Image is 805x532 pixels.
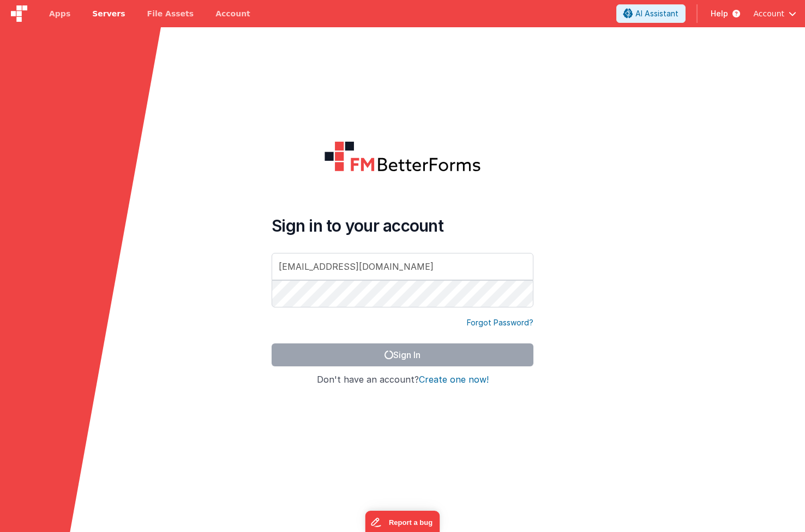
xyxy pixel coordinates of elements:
[272,253,533,280] input: Email Address
[272,375,533,385] h4: Don't have an account?
[467,317,533,328] a: Forgot Password?
[753,8,796,19] button: Account
[635,8,678,19] span: AI Assistant
[92,8,125,19] span: Servers
[711,8,728,19] span: Help
[272,343,533,366] button: Sign In
[272,216,533,235] h4: Sign in to your account
[419,375,489,385] button: Create one now!
[147,8,194,19] span: File Assets
[753,8,784,19] span: Account
[616,4,686,23] button: AI Assistant
[49,8,70,19] span: Apps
